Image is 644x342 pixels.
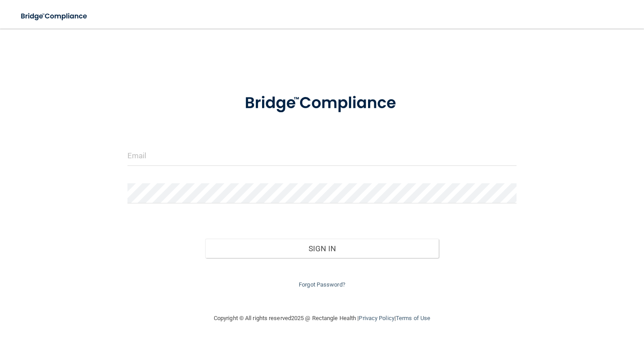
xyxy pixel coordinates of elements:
[228,82,416,124] img: bridge_compliance_login_screen.278c3ca4.svg
[396,315,430,321] a: Terms of Use
[13,7,96,25] img: bridge_compliance_login_screen.278c3ca4.svg
[359,315,394,321] a: Privacy Policy
[299,281,345,288] a: Forgot Password?
[205,239,439,258] button: Sign In
[159,304,485,333] div: Copyright © All rights reserved 2025 @ Rectangle Health | |
[127,146,517,166] input: Email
